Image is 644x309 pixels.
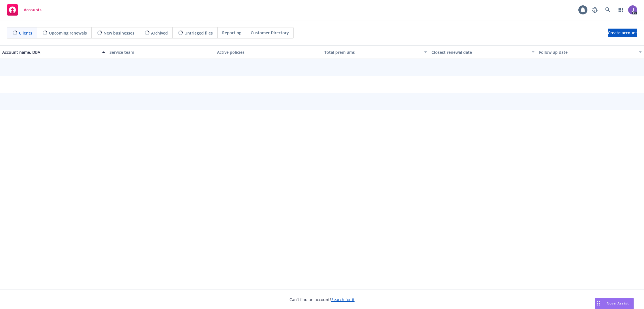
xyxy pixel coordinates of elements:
a: Search [602,4,613,16]
span: Can't find an account? [289,297,355,302]
div: Follow up date [539,49,636,55]
span: Accounts [24,8,42,12]
span: Customer Directory [251,30,289,36]
a: Report a Bug [589,4,600,16]
span: Create account [608,27,637,38]
button: Active policies [215,45,322,59]
div: Total premiums [324,49,421,55]
button: Follow up date [537,45,644,59]
span: Clients [19,30,32,36]
span: Untriaged files [184,30,213,36]
div: Account name, DBA [2,49,99,55]
a: Switch app [615,4,626,16]
span: Nova Assist [607,301,629,306]
button: Total premiums [322,45,429,59]
span: Archived [151,30,168,36]
div: Closest renewal date [432,49,528,55]
span: Reporting [222,30,241,36]
div: Active policies [217,49,320,55]
a: Accounts [5,2,44,18]
button: Service team [107,45,214,59]
a: Search for it [331,297,355,302]
button: Nova Assist [595,298,634,309]
div: Drag to move [595,298,602,309]
span: New businesses [104,30,134,36]
a: Create account [608,29,637,37]
span: Upcoming renewals [49,30,87,36]
button: Closest renewal date [429,45,536,59]
div: Service team [110,49,212,55]
img: photo [628,5,637,14]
